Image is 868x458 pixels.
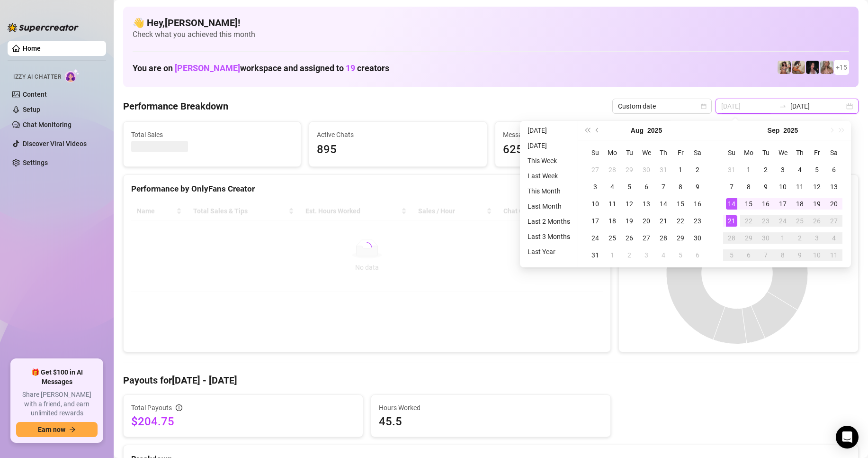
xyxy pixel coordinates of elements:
span: Custom date [618,99,706,113]
div: 16 [760,198,771,210]
div: 1 [777,232,788,244]
h4: 👋 Hey, [PERSON_NAME] ! [133,16,849,29]
li: This Month [524,185,574,197]
td: 2025-08-08 [672,178,689,195]
div: 18 [794,198,805,210]
li: Last Month [524,201,574,212]
td: 2025-07-28 [604,161,621,178]
td: 2025-08-27 [638,229,655,247]
div: 5 [811,164,823,175]
span: Share [PERSON_NAME] with a friend, and earn unlimited rewards [16,390,98,418]
div: 9 [692,181,703,192]
div: 7 [658,181,669,192]
td: 2025-09-15 [740,195,757,212]
td: 2025-08-02 [689,161,706,178]
td: 2025-09-29 [740,229,757,247]
th: We [638,144,655,161]
li: This Week [524,155,574,166]
div: 30 [692,232,703,244]
td: 2025-10-04 [825,229,842,247]
div: 28 [726,232,737,244]
div: 9 [760,181,771,192]
a: Discover Viral Videos [23,140,87,147]
div: 19 [811,198,823,210]
td: 2025-08-01 [672,161,689,178]
img: logo-BBDzfeDw.svg [8,23,79,32]
div: 8 [743,181,754,192]
td: 2025-09-16 [757,195,774,212]
img: Kayla (@kaylathaylababy) [792,61,805,74]
div: 1 [675,164,686,175]
td: 2025-08-11 [604,195,621,212]
td: 2025-08-04 [604,178,621,195]
span: calendar [701,103,707,109]
th: Fr [808,144,825,161]
td: 2025-10-09 [791,247,808,264]
div: 23 [760,215,771,227]
td: 2025-08-10 [587,195,604,212]
div: 26 [624,232,635,244]
li: [DATE] [524,140,574,151]
div: 7 [760,249,771,261]
span: to [779,102,787,110]
div: 4 [828,232,840,244]
img: Avry (@avryjennervip) [778,61,791,74]
th: Su [723,144,740,161]
td: 2025-08-18 [604,212,621,229]
div: 4 [607,181,618,192]
div: 6 [828,164,840,175]
button: Choose a month [768,121,780,140]
td: 2025-08-31 [723,161,740,178]
div: 10 [777,181,788,192]
div: 15 [675,198,686,210]
div: 31 [590,249,601,261]
td: 2025-08-28 [655,229,672,247]
a: Content [23,91,47,98]
td: 2025-09-04 [791,161,808,178]
div: 12 [811,181,823,192]
button: Earn nowarrow-right [16,422,98,437]
div: Open Intercom Messenger [836,426,859,449]
div: 2 [794,232,805,244]
div: 5 [726,249,737,261]
td: 2025-10-07 [757,247,774,264]
div: 8 [777,249,788,261]
td: 2025-09-01 [740,161,757,178]
div: 11 [794,181,805,192]
td: 2025-08-31 [587,247,604,264]
td: 2025-10-10 [808,247,825,264]
div: 5 [624,181,635,192]
td: 2025-08-13 [638,195,655,212]
td: 2025-09-05 [808,161,825,178]
img: Baby (@babyyyybellaa) [806,61,819,74]
div: 13 [641,198,652,210]
th: Sa [689,144,706,161]
div: 13 [828,181,840,192]
div: 9 [794,249,805,261]
div: 20 [828,198,840,210]
th: Mo [740,144,757,161]
div: 3 [641,249,652,261]
li: [DATE] [524,125,574,136]
div: 6 [641,181,652,192]
td: 2025-08-29 [672,229,689,247]
div: 17 [590,215,601,227]
span: Check what you achieved this month [133,29,849,40]
td: 2025-09-25 [791,212,808,229]
td: 2025-09-19 [808,195,825,212]
div: 6 [743,249,754,261]
td: 2025-08-07 [655,178,672,195]
span: loading [362,242,372,252]
td: 2025-09-17 [774,195,791,212]
input: End date [790,101,844,111]
li: Last Year [524,246,574,257]
li: Last 3 Months [524,231,574,242]
td: 2025-09-30 [757,229,774,247]
input: Start date [721,101,775,111]
td: 2025-09-22 [740,212,757,229]
td: 2025-08-20 [638,212,655,229]
td: 2025-09-27 [825,212,842,229]
span: Earn now [38,426,65,433]
button: Previous month (PageUp) [592,121,603,140]
h1: You are on workspace and assigned to creators [133,63,389,73]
